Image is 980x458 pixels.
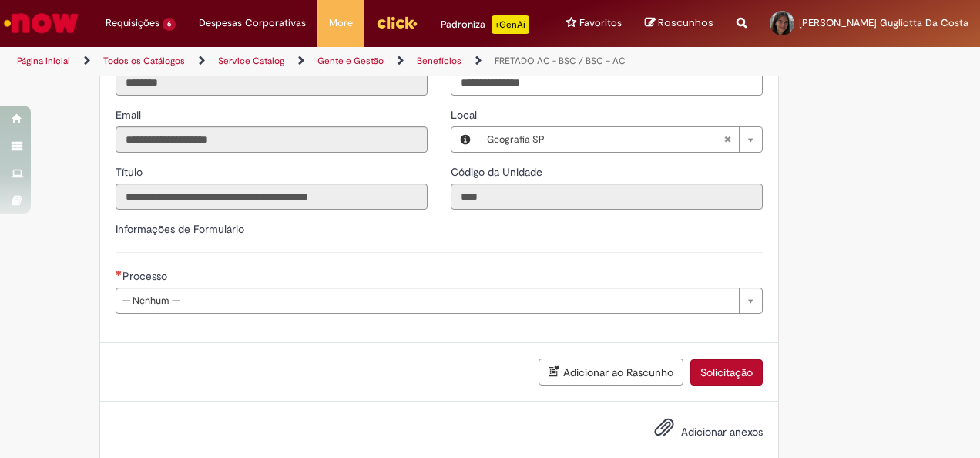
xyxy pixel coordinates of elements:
img: click_logo_yellow_360x200.png [376,11,418,34]
span: Despesas Corporativas [199,15,306,31]
div: Padroniza [441,15,529,34]
input: Telefone de Contato [451,69,763,96]
label: Somente leitura - Título [116,164,146,180]
span: Somente leitura - Título [116,165,146,179]
ul: Trilhas de página [12,47,642,76]
span: Adicionar anexos [681,425,763,439]
input: Código da Unidade [451,184,763,210]
a: Benefícios [417,55,461,67]
span: Necessários [116,270,123,276]
input: Email [116,126,428,153]
span: Favoritos [579,15,622,31]
button: Local, Visualizar este registro Geografia SP [451,127,479,152]
label: Somente leitura - Código da Unidade [451,164,545,180]
span: Somente leitura - Código da Unidade [451,165,545,179]
a: Todos os Catálogos [103,55,185,67]
button: Adicionar ao Rascunho [539,359,683,386]
input: ID [116,69,428,96]
span: Geografia SP [487,127,723,152]
span: 6 [163,18,176,31]
button: Adicionar anexos [650,413,678,449]
a: Página inicial [17,55,70,67]
abbr: Limpar campo Local [716,127,739,152]
span: Local [451,108,480,122]
span: Requisições [106,15,159,31]
span: Rascunhos [658,15,713,30]
a: Service Catalog [218,55,284,67]
img: ServiceNow [2,8,81,39]
a: FRETADO AC - BSC / BSC – AC [495,55,626,67]
span: Processo [123,269,170,283]
p: +GenAi [492,15,529,34]
label: Somente leitura - Email [116,107,144,123]
span: Somente leitura - Email [116,108,144,122]
a: Geografia SPLimpar campo Local [479,127,762,152]
a: Rascunhos [645,16,713,31]
input: Título [116,184,428,210]
span: More [329,15,353,31]
button: Solicitação [690,359,763,386]
span: [PERSON_NAME] Gugliotta Da Costa [799,16,968,29]
span: -- Nenhum -- [123,288,731,313]
a: Gente e Gestão [317,55,384,67]
label: Informações de Formulário [116,222,244,236]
